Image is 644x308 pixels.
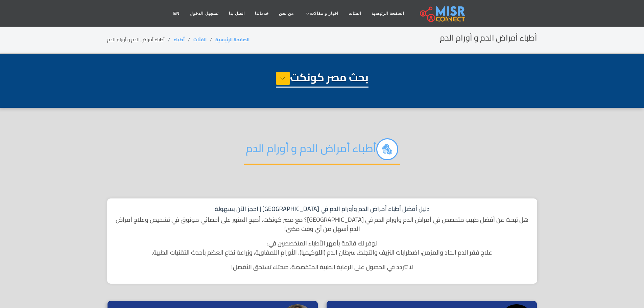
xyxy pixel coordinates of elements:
[173,35,185,44] a: أطباء
[310,10,338,17] span: اخبار و مقالات
[420,5,465,22] img: main.misr_connect
[185,7,223,20] a: تسجيل الدخول
[440,33,537,43] h2: أطباء أمراض الدم و أورام الدم
[114,239,530,257] p: نوفر لك قائمة بأمهر الأطباء المتخصصين في: علاج فقر الدم الحاد والمزمن، اضطرابات النزيف والتجلط، س...
[114,205,530,213] h1: دليل أفضل أطباء أمراض الدم وأورام الدم في [GEOGRAPHIC_DATA] | احجز الآن بسهولة
[276,71,368,88] h1: بحث مصر كونكت
[274,7,299,20] a: من نحن
[250,7,274,20] a: خدماتنا
[107,36,173,43] li: أطباء أمراض الدم و أورام الدم
[299,7,343,20] a: اخبار و مقالات
[168,7,185,20] a: EN
[244,138,400,165] h2: أطباء أمراض الدم و أورام الدم
[343,7,366,20] a: الفئات
[193,35,207,44] a: الفئات
[215,35,249,44] a: الصفحة الرئيسية
[366,7,409,20] a: الصفحة الرئيسية
[114,215,530,233] p: هل تبحث عن أفضل طبيب متخصص في أمراض الدم وأورام الدم في [GEOGRAPHIC_DATA]؟ مع مصر كونكت، أصبح الع...
[376,138,398,160] img: nuI8qFZNrBJULynKcuF8.png
[224,7,250,20] a: اتصل بنا
[114,262,530,271] p: لا تتردد في الحصول على الرعاية الطبية المتخصصة، صحتك تستحق الأفضل!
